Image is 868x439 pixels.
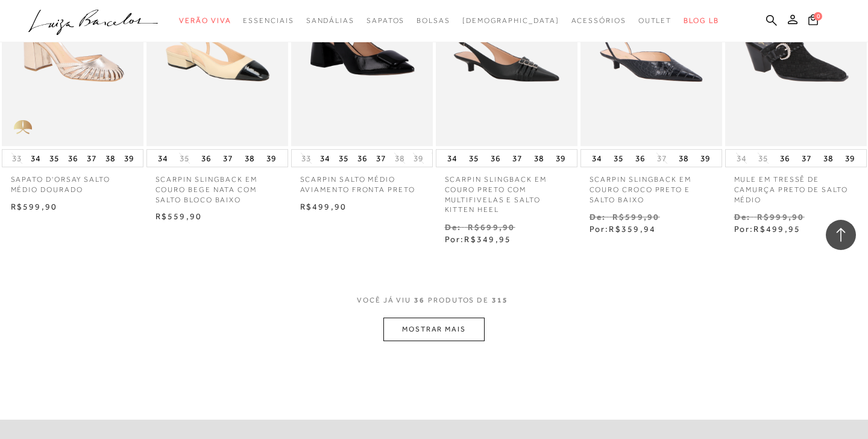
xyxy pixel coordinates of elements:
[798,150,815,167] button: 37
[410,153,427,164] button: 39
[444,150,461,167] button: 34
[820,150,837,167] button: 38
[753,224,800,234] span: R$499,95
[121,150,137,167] button: 39
[428,295,489,306] span: PRODUTOS DE
[383,318,485,341] button: MOSTRAR MAIS
[243,10,294,32] a: categoryNavScreenReaderText
[436,167,577,215] a: SCARPIN SLINGBACK EM COURO PRETO COM MULTIFIVELAS E SALTO KITTEN HEEL
[776,150,793,167] button: 36
[492,295,508,318] span: 315
[11,202,58,211] span: R$599,90
[316,150,333,167] button: 34
[571,16,626,25] span: Acessórios
[198,150,215,167] button: 36
[462,10,559,32] a: noSubCategoriesText
[609,224,656,234] span: R$359,94
[391,153,408,164] button: 38
[64,150,81,167] button: 36
[571,10,626,32] a: categoryNavScreenReaderText
[176,153,193,164] button: 35
[509,150,526,167] button: 37
[684,10,719,32] a: BLOG LB
[675,150,692,167] button: 38
[146,167,288,205] a: SCARPIN SLINGBACK EM COURO BEGE NATA COM SALTO BLOCO BAIXO
[306,16,354,25] span: Sandálias
[156,211,203,221] span: R$559,90
[638,16,672,25] span: Outlet
[725,167,867,205] a: MULE EM TRESSÊ DE CAMURÇA PRETO DE SALTO MÉDIO
[580,167,722,205] a: SCARPIN SLINGBACK EM COURO CROCO PRETO E SALTO BAIXO
[734,224,801,234] span: Por:
[814,12,822,21] span: 0
[612,212,660,222] small: R$599,90
[734,212,751,222] small: De:
[632,150,649,167] button: 36
[354,150,371,167] button: 36
[590,224,656,234] span: Por:
[530,150,547,167] button: 38
[610,150,627,167] button: 35
[465,150,482,167] button: 35
[417,16,450,25] span: Bolsas
[300,202,347,211] span: R$499,90
[757,212,805,222] small: R$999,90
[46,150,63,167] button: 35
[357,295,411,306] span: VOCê JÁ VIU
[298,153,315,164] button: 33
[590,212,606,222] small: De:
[154,150,171,167] button: 34
[2,167,143,195] a: SAPATO D'ORSAY SALTO MÉDIO DOURADO
[27,150,44,167] button: 34
[219,150,236,167] button: 37
[462,16,559,25] span: [DEMOGRAPHIC_DATA]
[487,150,504,167] button: 36
[366,16,404,25] span: Sapatos
[733,153,750,164] button: 34
[684,16,719,25] span: BLOG LB
[243,16,294,25] span: Essenciais
[306,10,354,32] a: categoryNavScreenReaderText
[445,222,462,232] small: De:
[653,153,670,164] button: 37
[429,153,445,164] button: 40
[8,153,25,164] button: 33
[638,10,672,32] a: categoryNavScreenReaderText
[373,150,389,167] button: 37
[464,234,511,244] span: R$349,95
[841,150,858,167] button: 39
[755,153,772,164] button: 35
[417,10,450,32] a: categoryNavScreenReaderText
[366,10,404,32] a: categoryNavScreenReaderText
[291,167,433,195] a: SCARPIN SALTO MÉDIO AVIAMENTO FRONTA PRETO
[102,150,119,167] button: 38
[241,150,258,167] button: 38
[2,110,44,146] img: golden_caliandra_v6.png
[588,150,605,167] button: 34
[83,150,100,167] button: 37
[179,10,231,32] a: categoryNavScreenReaderText
[697,150,714,167] button: 39
[468,222,515,232] small: R$699,90
[335,150,352,167] button: 35
[552,150,569,167] button: 39
[263,150,280,167] button: 39
[805,13,822,30] button: 0
[445,234,512,244] span: Por:
[414,295,425,318] span: 36
[179,16,231,25] span: Verão Viva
